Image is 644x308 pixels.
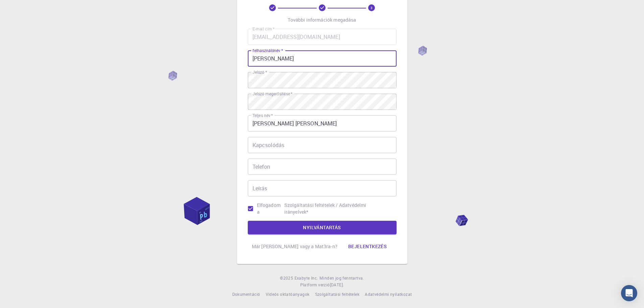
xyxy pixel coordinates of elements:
[257,202,281,215] font: Elfogadom a
[343,240,392,253] button: Bejelentkezés
[288,17,356,23] font: További információk megadása
[303,224,341,231] font: NYILVÁNTARTÁS
[294,275,318,282] a: Exabyte Inc.
[283,275,293,281] font: 2025
[248,221,397,234] button: NYILVÁNTARTÁS
[232,291,260,298] a: Dokumentáció
[252,243,337,250] font: Már [PERSON_NAME] vagy a Mat3ra-n?
[621,285,637,301] div: Intercom Messenger megnyitása
[266,291,310,297] font: Videós oktatóanyagok
[300,282,330,287] font: Platform verzió
[253,113,270,118] font: Teljes név
[365,291,412,297] font: Adatvédelmi nyilatkozat
[348,243,387,250] font: Bejelentkezés
[319,275,364,281] font: Minden jog fenntartva.
[253,91,290,97] font: Jelszó megerősítése
[330,282,343,287] font: [DATE]
[253,26,272,32] font: E-mail cím
[280,275,283,281] font: ©
[315,291,360,297] font: Szolgáltatási feltételek
[330,282,344,288] a: [DATE].
[284,202,391,215] a: Szolgáltatási feltételek / Adatvédelmi irányelvek*
[253,69,264,75] font: Jelszó
[294,275,318,281] font: Exabyte Inc.
[253,48,281,53] font: felhasználónév
[232,291,260,297] font: Dokumentáció
[371,5,373,10] text: 3
[284,202,366,215] font: Szolgáltatási feltételek / Adatvédelmi irányelvek
[266,291,310,298] a: Videós oktatóanyagok
[365,291,412,298] a: Adatvédelmi nyilatkozat
[343,282,344,287] font: .
[315,291,360,298] a: Szolgáltatási feltételek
